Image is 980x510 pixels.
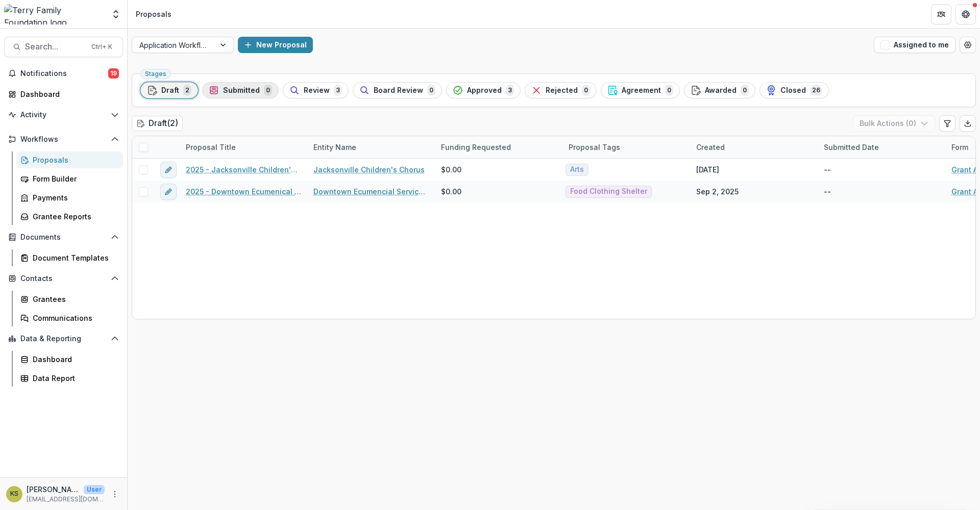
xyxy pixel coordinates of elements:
div: Submitted Date [818,142,885,152]
div: Funding Requested [435,136,562,158]
span: Search... [25,42,85,52]
a: Form Builder [16,170,123,187]
span: 26 [810,85,822,96]
div: Proposal Tags [562,136,690,158]
button: Open Contacts [4,270,123,287]
span: Documents [20,233,107,242]
div: Payments [33,192,115,203]
a: Grantees [16,291,123,308]
button: Notifications19 [4,65,123,82]
span: 0 [741,85,749,96]
div: -- [824,186,831,197]
button: Draft2 [140,82,198,98]
div: Submitted Date [818,136,945,158]
button: Closed26 [759,82,829,98]
div: Proposal Title [180,136,307,158]
span: 3 [334,85,342,96]
a: Dashboard [4,86,123,103]
div: Ctrl + K [89,41,114,53]
div: Communications [33,313,115,323]
a: Data Report [16,370,123,387]
button: More [109,488,121,500]
div: Grantee Reports [33,211,115,222]
span: 0 [582,85,590,96]
a: 2025 - Downtown Ecumenical Services Council - Capital Campaign/Endowment [186,186,301,197]
a: Communications [16,310,123,326]
a: Downtown Ecumencial Services Council [313,186,429,197]
span: 0 [427,85,435,96]
button: Open Documents [4,229,123,245]
a: Proposals [16,151,123,168]
button: Review3 [283,82,349,98]
span: Contacts [20,274,107,283]
div: Dashboard [20,89,115,99]
button: Open Workflows [4,131,123,147]
div: Funding Requested [435,142,517,152]
div: Document Templates [33,252,115,263]
button: edit [160,162,177,178]
img: Terry Family Foundation logo [4,4,105,24]
a: Document Templates [16,249,123,266]
div: Data Report [33,373,115,384]
div: Form Builder [33,173,115,184]
button: Open table manager [960,37,976,53]
button: Board Review0 [353,82,442,98]
div: Proposals [33,155,115,165]
span: Approved [467,86,502,95]
span: $0.00 [441,164,461,175]
span: Draft [161,86,179,95]
div: Entity Name [307,142,362,152]
p: [EMAIL_ADDRESS][DOMAIN_NAME] [27,495,105,504]
span: Activity [20,111,107,119]
a: 2025 - Jacksonville Children's Chorus - General Operating Support [186,164,301,175]
button: Awarded0 [684,82,755,98]
nav: breadcrumb [132,7,176,21]
span: 19 [108,68,119,79]
button: Get Help [955,4,976,24]
button: Rejected0 [525,82,597,98]
div: Sep 2, 2025 [696,186,739,197]
h2: Draft ( 2 ) [132,116,183,131]
a: Grantee Reports [16,208,123,225]
div: Grantees [33,294,115,304]
div: Proposal Tags [562,142,626,152]
button: Search... [4,37,123,57]
span: Rejected [546,86,578,95]
span: Awarded [705,86,737,95]
a: Dashboard [16,351,123,368]
span: Data & Reporting [20,335,107,343]
div: [DATE] [696,164,719,175]
span: Closed [780,86,806,95]
span: 2 [183,85,191,96]
div: Proposals [136,9,171,19]
button: Bulk Actions (0) [853,115,935,132]
button: Open Activity [4,107,123,123]
span: Workflows [20,135,107,144]
div: -- [824,164,831,175]
span: Agreement [622,86,661,95]
div: Dashboard [33,354,115,365]
span: 3 [506,85,514,96]
div: Proposal Title [180,142,242,152]
button: Partners [931,4,951,24]
span: Stages [145,70,166,78]
p: User [84,485,105,494]
button: Open entity switcher [109,4,123,24]
button: Agreement0 [601,82,680,98]
span: 0 [665,85,673,96]
a: Payments [16,189,123,206]
p: [PERSON_NAME] [27,484,80,495]
button: Submitted0 [202,82,279,98]
button: Assigned to me [874,37,955,53]
span: $0.00 [441,186,461,197]
button: Approved3 [446,82,521,98]
div: Form [945,142,974,152]
div: Entity Name [307,136,435,158]
span: Submitted [223,86,260,95]
button: edit [160,184,177,200]
button: Edit table settings [939,115,955,132]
